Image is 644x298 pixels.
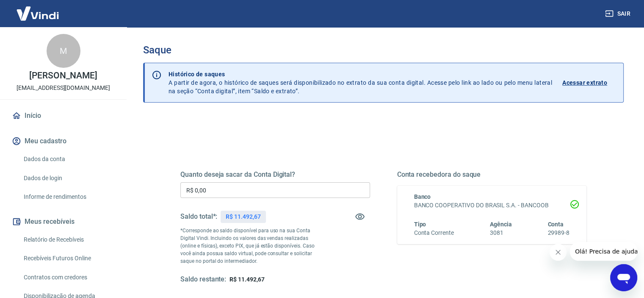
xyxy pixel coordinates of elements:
[490,228,512,237] h6: 3081
[414,221,426,228] span: Tipo
[570,242,637,261] iframe: Mensagem da empresa
[10,0,65,26] img: Vindi
[603,6,634,22] button: Sair
[397,170,587,179] h5: Conta recebedora do saque
[180,212,217,221] h5: Saldo total*:
[10,212,116,231] button: Meus recebíveis
[414,193,431,200] span: Banco
[229,276,264,283] span: R$ 11.492,67
[490,221,512,228] span: Agência
[414,228,454,237] h6: Conta Corrente
[10,106,116,125] a: Início
[180,227,323,265] p: *Corresponde ao saldo disponível para uso na sua Conta Digital Vindi. Incluindo os valores das ve...
[20,231,116,248] a: Relatório de Recebíveis
[562,70,616,95] a: Acessar extrato
[5,6,71,13] span: Olá! Precisa de ajuda?
[169,70,552,95] p: A partir de agora, o histórico de saques será disponibilizado no extrato da sua conta digital. Ac...
[169,70,552,78] p: Histórico de saques
[180,275,226,284] h5: Saldo restante:
[20,269,116,286] a: Contratos com credores
[226,212,260,221] p: R$ 11.492,67
[20,170,116,187] a: Dados de login
[20,150,116,168] a: Dados da conta
[547,221,564,228] span: Conta
[10,132,116,150] button: Meu cadastro
[610,264,637,291] iframe: Botão para abrir a janela de mensagens
[29,71,97,80] p: [PERSON_NAME]
[143,44,624,56] h3: Saque
[20,188,116,206] a: Informe de rendimentos
[180,170,370,179] h5: Quanto deseja sacar da Conta Digital?
[47,34,80,68] div: M
[547,228,569,237] h6: 29989-8
[550,244,567,261] iframe: Fechar mensagem
[414,201,570,210] h6: BANCO COOPERATIVO DO BRASIL S.A. - BANCOOB
[17,84,110,92] p: [EMAIL_ADDRESS][DOMAIN_NAME]
[20,250,116,267] a: Recebíveis Futuros Online
[562,78,607,87] p: Acessar extrato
